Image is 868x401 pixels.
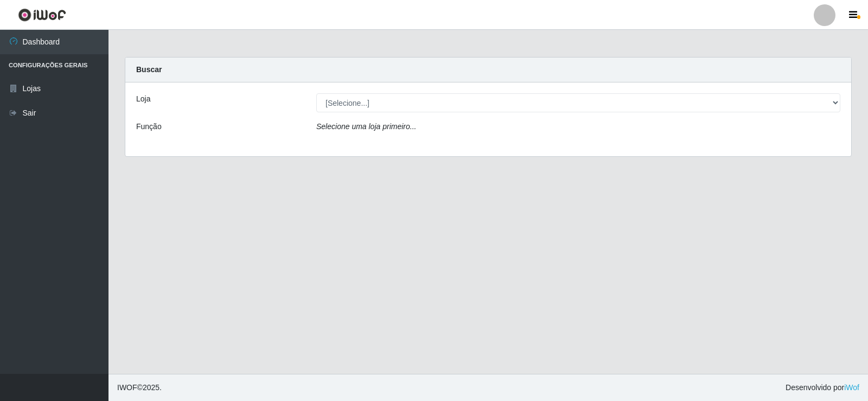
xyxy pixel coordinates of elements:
[117,383,137,392] span: IWOF
[117,382,162,393] span: © 2025 .
[786,382,859,393] span: Desenvolvido por
[136,121,162,132] label: Função
[18,8,66,22] img: CoreUI Logo
[844,383,859,392] a: iWof
[136,65,162,74] strong: Buscar
[136,93,150,105] label: Loja
[316,122,416,131] i: Selecione uma loja primeiro...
